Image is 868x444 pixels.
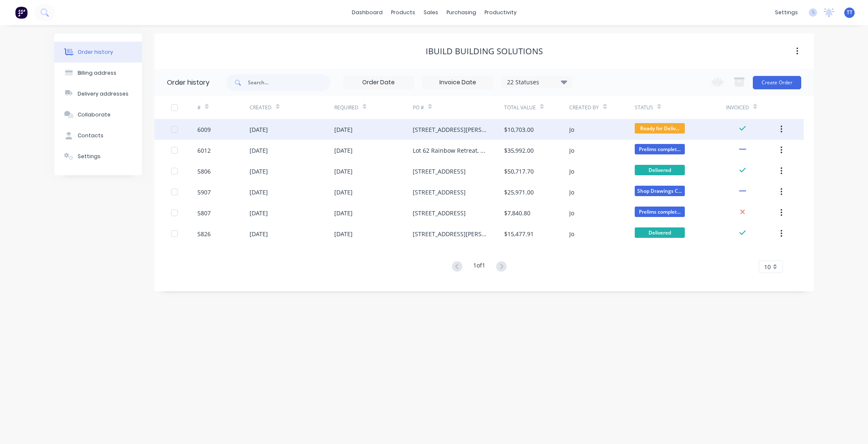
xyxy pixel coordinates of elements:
div: 6009 [197,125,211,134]
div: Jo [569,125,574,134]
div: [DATE] [250,125,268,134]
span: 10 [764,262,771,271]
a: dashboard [348,6,387,19]
div: $7,840.80 [504,209,530,217]
div: [STREET_ADDRESS] [413,209,466,217]
div: 5806 [197,167,211,176]
div: Lot 62 Rainbow Retreat, Quinninup - PO 102205 [413,146,487,155]
div: # [197,96,250,119]
div: Contacts [78,132,103,139]
div: $10,703.00 [504,125,534,134]
div: 5907 [197,188,211,197]
button: Order history [54,42,142,63]
div: Created [250,104,272,111]
div: Required [334,104,358,111]
div: Total Value [504,96,569,119]
div: PO # [413,104,424,111]
div: 1 of 1 [473,261,485,273]
div: [DATE] [334,188,353,197]
div: PO # [413,96,504,119]
div: Delivery addresses [78,90,129,98]
div: Required [334,96,413,119]
div: 6012 [197,146,211,155]
div: Created [250,96,334,119]
div: [DATE] [250,146,268,155]
button: Contacts [54,125,142,146]
div: Invoiced [726,96,778,119]
div: Jo [569,209,574,217]
span: Ready for Deliv... [635,123,685,134]
div: products [387,6,419,19]
div: # [197,104,201,111]
div: [STREET_ADDRESS][PERSON_NAME][PERSON_NAME] [413,125,487,134]
div: [DATE] [250,167,268,176]
div: Invoiced [726,104,749,111]
button: Delivery addresses [54,83,142,104]
div: productivity [480,6,521,19]
span: Delivered [635,165,685,175]
div: sales [419,6,442,19]
div: settings [771,6,802,19]
div: 5807 [197,209,211,217]
div: [DATE] [334,230,353,238]
div: [STREET_ADDRESS] [413,167,466,176]
div: Jo [569,167,574,176]
button: Create Order [753,76,801,89]
div: $50,717.70 [504,167,534,176]
div: Jo [569,146,574,155]
div: [DATE] [334,167,353,176]
div: Created By [569,96,634,119]
div: $25,971.00 [504,188,534,197]
div: Created By [569,104,599,111]
div: [STREET_ADDRESS] [413,188,466,197]
button: Collaborate [54,104,142,125]
div: purchasing [442,6,480,19]
div: Order history [78,48,113,56]
input: Invoice Date [423,76,493,89]
button: Billing address [54,63,142,83]
div: 22 Statuses [502,78,572,87]
span: TT [847,9,853,16]
span: Prelims complet... [635,207,685,217]
div: $15,477.91 [504,230,534,238]
img: Factory [15,6,28,19]
div: Status [635,104,653,111]
div: [DATE] [334,209,353,217]
span: Delivered [635,227,685,238]
div: Status [635,96,726,119]
div: 5826 [197,230,211,238]
div: Jo [569,230,574,238]
div: Order history [167,78,209,88]
span: Prelims complet... [635,144,685,154]
div: Jo [569,188,574,197]
div: [DATE] [250,188,268,197]
div: iBuild Building Solutions [426,46,543,56]
div: Settings [78,153,101,160]
button: Settings [54,146,142,167]
div: [DATE] [334,125,353,134]
div: Billing address [78,69,116,77]
div: [DATE] [250,230,268,238]
div: [DATE] [334,146,353,155]
span: Shop Drawings C... [635,186,685,196]
div: Total Value [504,104,536,111]
div: [STREET_ADDRESS][PERSON_NAME] [413,230,487,238]
input: Search... [248,74,331,91]
input: Order Date [343,76,414,89]
div: [DATE] [250,209,268,217]
div: Collaborate [78,111,111,119]
div: $35,992.00 [504,146,534,155]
